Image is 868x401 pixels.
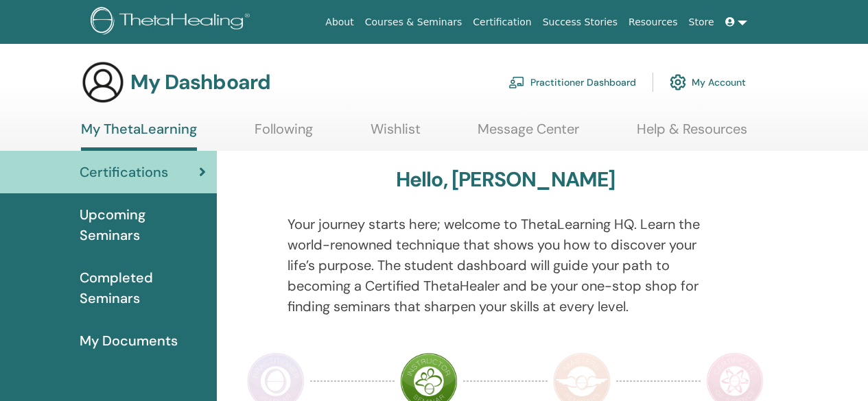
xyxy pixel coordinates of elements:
a: Courses & Seminars [360,10,468,35]
span: Certifications [80,162,168,182]
h3: My Dashboard [130,70,270,95]
span: My Documents [80,330,178,351]
img: generic-user-icon.jpg [81,60,125,104]
a: Message Center [478,121,579,147]
span: Completed Seminars [80,267,206,308]
a: My ThetaLearning [81,121,197,151]
a: Help & Resources [637,121,747,147]
a: Practitioner Dashboard [508,67,636,97]
a: Resources [623,10,683,35]
a: Following [255,121,313,147]
img: cog.svg [670,71,686,94]
a: Certification [467,10,537,35]
a: Store [683,10,720,35]
a: Wishlist [371,121,421,147]
p: Your journey starts here; welcome to ThetaLearning HQ. Learn the world-renowned technique that sh... [288,214,724,317]
img: chalkboard-teacher.svg [508,76,525,88]
h3: Hello, [PERSON_NAME] [396,167,615,192]
span: Upcoming Seminars [80,204,206,245]
img: logo.png [91,7,255,38]
a: About [320,10,359,35]
a: My Account [670,67,746,97]
a: Success Stories [537,10,623,35]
